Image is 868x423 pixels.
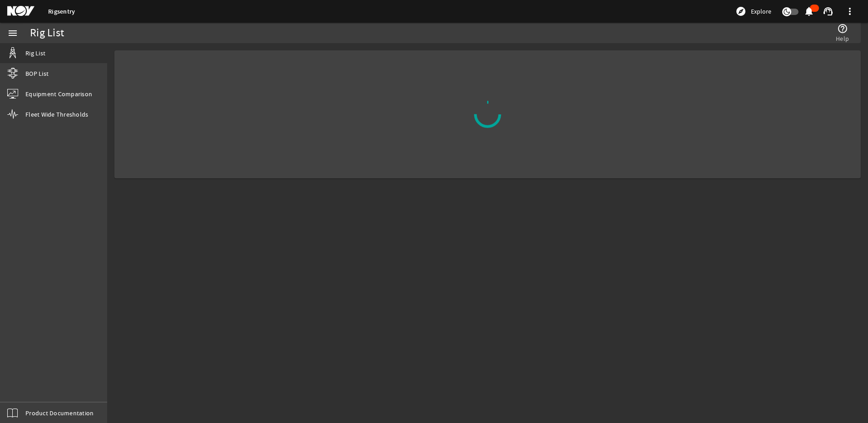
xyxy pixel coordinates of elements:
div: Rig List [30,29,64,38]
mat-icon: menu [7,28,18,39]
mat-icon: explore [735,6,746,17]
span: Explore [751,7,771,16]
span: Product Documentation [25,408,94,418]
mat-icon: notifications [804,6,814,17]
mat-icon: support_agent [823,6,833,17]
a: Rigsentry [48,7,75,16]
span: BOP List [25,69,49,78]
span: Rig List [25,49,45,58]
mat-icon: help_outline [837,23,848,34]
button: Explore [732,4,775,19]
button: more_vert [839,0,861,22]
span: Equipment Comparison [25,89,92,98]
span: Fleet Wide Thresholds [25,110,88,119]
span: Help [836,34,849,43]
